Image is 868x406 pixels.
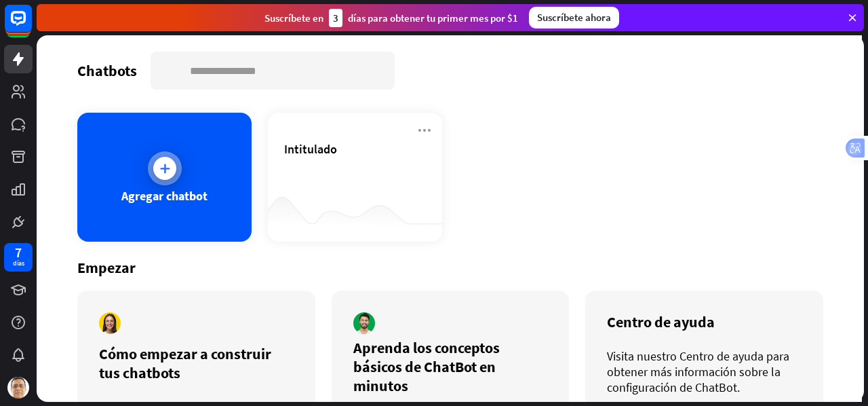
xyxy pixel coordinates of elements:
font: Cómo empezar a construir tus chatbots [99,344,271,382]
font: Visita nuestro Centro de ayuda para obtener más información sobre la configuración de ChatBot. [607,348,789,395]
a: 7 días [4,243,33,272]
font: 7 [15,244,22,261]
img: autor [353,312,375,334]
font: Centro de ayuda [607,312,715,331]
font: 3 [333,12,338,24]
font: Agregar chatbot [121,188,208,204]
font: Chatbots [77,61,137,80]
span: Intitulado [284,141,337,157]
font: Aprenda los conceptos básicos de ChatBot en minutos [353,338,500,395]
font: días para obtener tu primer mes por $1 [348,12,518,24]
font: Suscríbete ahora [537,11,611,24]
font: Empezar [77,258,136,277]
button: Abrir el widget de chat LiveChat [11,5,52,46]
font: días [13,259,24,267]
img: autor [99,312,121,334]
font: Suscríbete en [264,12,323,24]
